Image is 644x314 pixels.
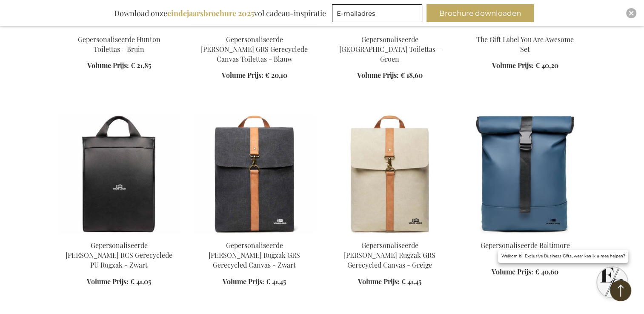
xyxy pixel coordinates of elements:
input: E-mailadres [332,4,422,22]
a: Personalised Bosler GRS Recycled Canvas Toiletry Bag - Blue [194,24,315,32]
a: Volume Prijs: € 20,10 [222,71,287,80]
img: Personalised Bosler Backpack GRS Recycled Canvas - Black [194,114,315,234]
a: Volume Prijs: € 41,45 [223,277,286,287]
img: Personalised Bosler Backpack GRS Recycled Canvas - Greige [329,114,451,234]
a: Volume Prijs: € 40,60 [492,267,558,277]
b: eindejaarsbrochure 2025 [167,8,254,18]
a: Gepersonaliseerde [PERSON_NAME] GRS Gerecyclede Canvas Toilettas - Blauw [201,35,308,63]
a: Volume Prijs: € 40,20 [492,61,558,71]
img: Personalised Baltimore Bike Bag - Blue [464,114,586,234]
a: The Gift Label You Are Awesome Set [476,35,574,54]
a: Gepersonaliseerde [PERSON_NAME] Rugzak GRS Gerecycled Canvas - Greige [344,241,435,269]
span: € 20,10 [265,71,287,80]
span: € 40,60 [535,267,558,276]
span: Volume Prijs: [492,267,533,276]
span: Volume Prijs: [87,277,129,286]
div: Close [626,8,636,18]
span: € 41,45 [401,277,421,286]
a: Volume Prijs: € 41,45 [358,277,421,287]
a: Gepersonaliseerde Baltimore Fietstas - Blauw [481,241,570,260]
div: Download onze vol cadeau-inspiratie [110,4,330,22]
img: Close [629,11,634,16]
a: The Gift Label You Are Awesome Set [464,24,586,32]
span: € 21,85 [131,61,151,70]
a: Personalised Baltimore Toiletry Bag - Green [329,24,451,32]
span: Volume Prijs: [223,277,264,286]
span: € 41,05 [130,277,151,286]
form: marketing offers and promotions [332,4,425,25]
a: Gepersonaliseerde [PERSON_NAME] Rugzak GRS Gerecycled Canvas - Zwart [209,241,300,269]
a: Personalised Bermond RCS Recycled PU Backpack - Black [58,230,180,238]
span: Volume Prijs: [87,61,129,70]
span: Volume Prijs: [492,61,534,70]
a: Personalised Bosler Backpack GRS Recycled Canvas - Black [194,230,315,238]
a: Gepersonaliseerde [GEOGRAPHIC_DATA] Toilettas - Groen [339,35,441,63]
span: € 18,60 [401,71,423,80]
a: Personalised Hunton Toiletry Bag - Brown [58,24,180,32]
a: Volume Prijs: € 21,85 [87,61,151,71]
span: Volume Prijs: [357,71,399,80]
span: € 40,20 [535,61,558,70]
a: Gepersonaliseerde Hunton Toilettas - Bruin [78,35,160,54]
span: Volume Prijs: [358,277,400,286]
span: € 41,45 [266,277,286,286]
img: Personalised Bermond RCS Recycled PU Backpack - Black [58,114,180,234]
a: Personalised Bosler Backpack GRS Recycled Canvas - Greige [329,230,451,238]
a: Volume Prijs: € 18,60 [357,71,423,80]
button: Brochure downloaden [426,4,534,22]
a: Gepersonaliseerde [PERSON_NAME] RCS Gerecyclede PU Rugzak - Zwart [66,241,172,269]
span: Volume Prijs: [222,71,263,80]
a: Volume Prijs: € 41,05 [87,277,151,287]
a: Personalised Baltimore Bike Bag - Blue [464,230,586,238]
